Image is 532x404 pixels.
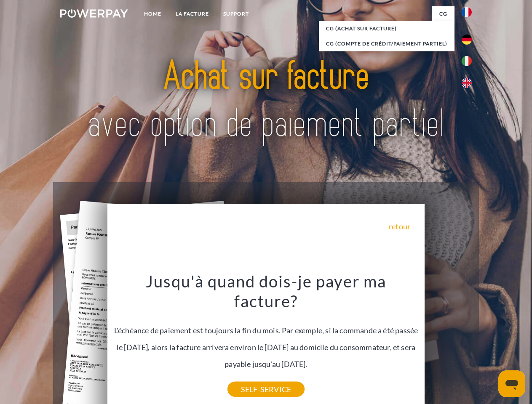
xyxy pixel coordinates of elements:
[319,36,454,51] a: CG (Compte de crédit/paiement partiel)
[462,78,472,88] img: en
[462,56,472,66] img: it
[227,382,305,397] a: SELF-SERVICE
[462,35,472,45] img: de
[216,6,256,21] a: Support
[389,223,410,230] a: retour
[137,6,168,21] a: Home
[60,9,128,18] img: logo-powerpay-white.svg
[462,7,472,17] img: fr
[112,271,420,389] div: L'échéance de paiement est toujours la fin du mois. Par exemple, si la commande a été passée le [...
[319,21,454,36] a: CG (achat sur facture)
[112,271,420,311] h3: Jusqu'à quand dois-je payer ma facture?
[80,40,452,161] img: title-powerpay_fr.svg
[498,370,525,397] iframe: Bouton de lancement de la fenêtre de messagerie
[168,6,216,21] a: LA FACTURE
[432,6,454,21] a: CG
